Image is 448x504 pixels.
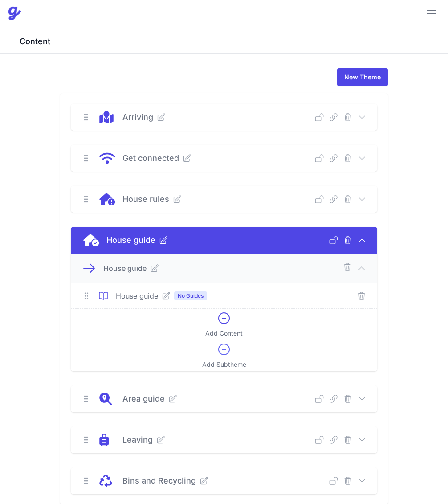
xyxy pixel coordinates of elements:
[71,309,377,340] a: Add Content
[337,68,388,86] a: New Theme
[106,234,155,246] p: House guide
[18,36,448,47] h3: Content
[122,475,196,487] p: Bins and Recycling
[202,360,246,369] span: Add Subtheme
[122,393,165,405] p: Area guide
[116,291,158,301] p: House guide
[103,263,147,274] p: House guide
[122,152,179,164] p: Get connected
[205,329,243,338] span: Add Content
[122,434,153,446] p: Leaving
[174,291,207,300] span: No Guides
[122,111,153,123] p: Arriving
[7,6,21,20] img: Your Company
[71,340,377,371] a: Add Subtheme
[122,193,169,205] p: House rules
